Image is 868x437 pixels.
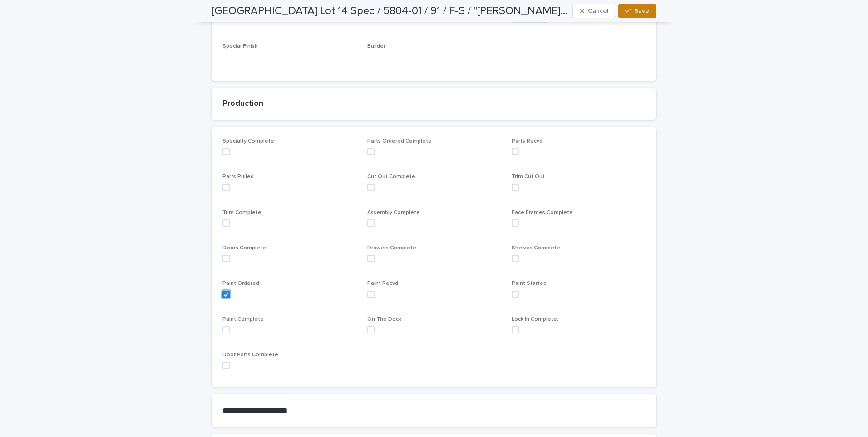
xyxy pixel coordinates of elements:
button: Save [618,4,656,18]
span: Cut Out Complete [367,174,415,179]
span: Shelves Complete [512,245,560,251]
span: Special Finish [222,44,258,49]
p: - [222,53,356,63]
span: Paint Ordered [222,281,259,286]
span: Paint Recvd [367,281,398,286]
span: Face Frames Complete [512,210,573,215]
span: Assembly Complete [367,210,420,215]
span: Parts Recvd [512,139,542,144]
span: Builder [367,44,385,49]
h2: Dripping Springs Lot 14 Spec / 5804-01 / 91 / F-S / "Keith Wing Custom Builders, LLC" / Michael T... [212,5,569,18]
span: Paint Complete [222,317,264,322]
button: Cancel [572,4,616,18]
h2: Production [222,99,646,109]
p: - [367,53,501,63]
span: Save [634,8,649,14]
span: Lock In Complete. [512,317,558,322]
span: On The Dock [367,317,401,322]
span: Specialty Complete [222,139,274,144]
span: Trim Cut Out [512,174,545,179]
span: Trim Complete [222,210,261,215]
span: Paint Started [512,281,547,286]
span: Doors Complete. [222,245,267,251]
span: Drawers Complete [367,245,416,251]
span: Door Parts Complete [222,352,278,358]
span: Parts Ordered Complete [367,139,432,144]
span: Parts Pulled [222,174,254,179]
span: Cancel [588,8,608,14]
